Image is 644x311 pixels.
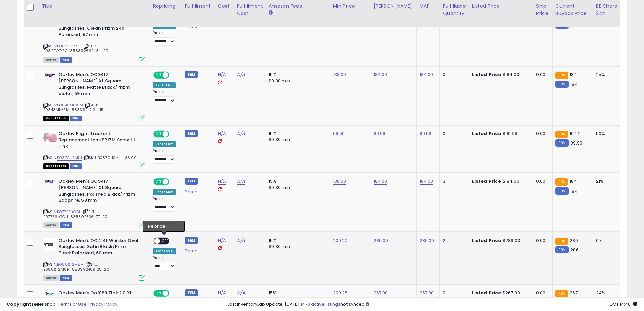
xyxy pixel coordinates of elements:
[472,178,503,184] b: Listed Price:
[218,3,231,10] div: Cost
[269,244,325,250] div: $0.30 min
[153,90,176,105] div: Preset:
[570,290,577,296] span: 267
[228,301,637,308] div: Last InventoryLab Update: [DATE], not synced.
[269,185,325,191] div: $0.30 min
[57,155,82,161] a: B087CHSMH1
[218,178,226,185] a: N/A
[269,78,325,84] div: $0.30 min
[570,247,578,253] span: 286
[185,178,198,185] small: FBM
[57,209,82,215] a: B077Z6KCGH
[153,189,176,195] div: Set To Max
[88,301,117,307] a: Privacy Policy
[472,3,530,10] div: Listed Price
[42,3,147,10] div: Title
[70,163,82,169] span: FBM
[609,301,637,307] span: 2025-08-12 14:40 GMT
[536,131,547,137] div: 0.00
[43,290,57,297] img: 21J9R-7h+BL._SL40_.jpg
[185,71,198,78] small: FBM
[420,290,434,296] a: 267.00
[43,163,69,169] span: All listings that are currently out of stock and unavailable for purchase on Amazon
[57,262,84,267] a: B0886T2M8H
[237,178,245,185] a: N/A
[83,155,137,160] span: | SKU: B087CHSMH1_36.90
[443,131,463,137] div: 0
[472,238,528,244] div: $286.00
[420,130,432,137] a: 99.99
[43,209,108,219] span: | SKU: B077Z6KCGH_888392336477_20
[58,238,141,258] b: Oakley Men's OO4141 Whisker Oval Sunglasses, Satin Black/Prizm Black Polarized, 60 mm
[596,290,618,296] div: 24%
[443,290,463,296] div: 0
[269,131,325,137] div: 15%
[555,3,590,17] div: Current Buybox Price
[333,178,347,185] a: 138.00
[536,3,550,17] div: Ship Price
[555,72,568,79] small: FBA
[7,301,117,308] div: seller snap | |
[185,246,210,254] div: Prime
[333,130,345,137] a: 69.00
[153,31,176,46] div: Preset:
[472,290,528,296] div: $267.00
[57,43,81,49] a: B082PVKYSC
[555,131,568,138] small: FBA
[333,3,368,10] div: Min Price
[185,21,210,29] div: Prime
[218,130,226,137] a: N/A
[472,178,528,184] div: $184.00
[43,178,145,227] div: ASIN:
[472,237,503,244] b: Listed Price:
[570,188,577,194] span: 184
[43,116,69,121] span: All listings that are currently out of stock and unavailable for purchase on Amazon
[43,131,145,168] div: ASIN:
[269,137,325,143] div: $0.30 min
[301,301,340,307] a: 1470 active listings
[153,149,176,164] div: Preset:
[443,238,463,244] div: 2
[555,139,569,147] small: FBM
[218,237,226,244] a: N/A
[536,72,547,78] div: 0.00
[374,237,388,244] a: 286.00
[374,71,387,78] a: 184.00
[43,222,59,228] span: All listings currently available for purchase on Amazon
[536,178,547,184] div: 0.00
[555,238,568,245] small: FBA
[570,178,577,184] span: 184
[7,301,31,307] strong: Copyright
[570,81,577,87] span: 184
[70,116,82,121] span: FBM
[153,197,176,212] div: Preset:
[472,130,503,137] b: Listed Price:
[43,178,57,185] img: 31xuPh5bSKL._SL40_.jpg
[154,179,163,185] span: ON
[472,290,503,296] b: Listed Price:
[43,13,145,62] div: ASIN:
[58,178,141,205] b: Oakley Men's OO9417 [PERSON_NAME] XL Square Sunglasses, Polished Black/Prizm Sapphire, 59 mm
[570,22,579,28] span: 224
[555,178,568,186] small: FBA
[596,3,621,17] div: BB Share 24h.
[154,291,163,296] span: ON
[536,290,547,296] div: 0.00
[218,290,226,296] a: N/A
[555,187,569,195] small: FBM
[333,237,348,244] a: 200.20
[185,186,210,195] div: Prime
[237,130,245,137] a: N/A
[43,238,145,280] div: ASIN:
[269,178,325,184] div: 15%
[420,178,433,185] a: 184.00
[154,72,163,78] span: ON
[43,72,145,120] div: ASIN:
[333,71,347,78] a: 138.00
[596,131,618,137] div: 50%
[237,71,245,78] a: N/A
[153,141,176,147] div: Set To Max
[153,82,176,88] div: Set To Max
[58,301,87,307] a: Terms of Use
[596,238,618,244] div: 0%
